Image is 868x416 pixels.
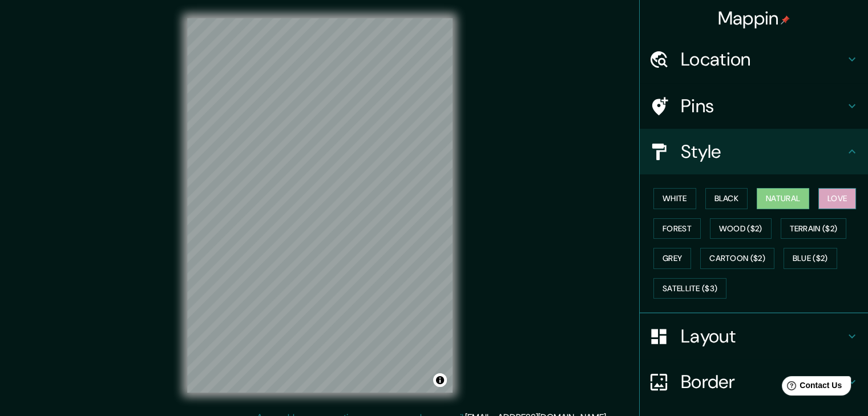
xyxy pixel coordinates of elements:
button: Satellite ($3) [653,278,726,299]
button: Wood ($2) [710,218,772,239]
button: Love [818,188,856,209]
div: Layout [640,313,868,359]
button: Natural [757,188,809,209]
button: Toggle attribution [433,373,447,387]
h4: Pins [681,95,845,117]
div: Style [640,129,868,174]
button: Grey [653,248,691,269]
div: Pins [640,83,868,129]
img: pin-icon.png [781,15,790,25]
h4: Layout [681,325,845,348]
h4: Mappin [718,7,790,30]
h4: Style [681,140,845,163]
button: White [653,188,696,209]
button: Terrain ($2) [781,218,847,239]
button: Black [705,188,748,209]
div: Border [640,359,868,405]
h4: Border [681,370,845,393]
div: Location [640,36,868,82]
canvas: Map [187,18,453,393]
button: Forest [653,218,701,239]
button: Cartoon ($2) [700,248,774,269]
button: Blue ($2) [784,248,837,269]
iframe: Help widget launcher [766,372,855,403]
h4: Location [681,48,845,71]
